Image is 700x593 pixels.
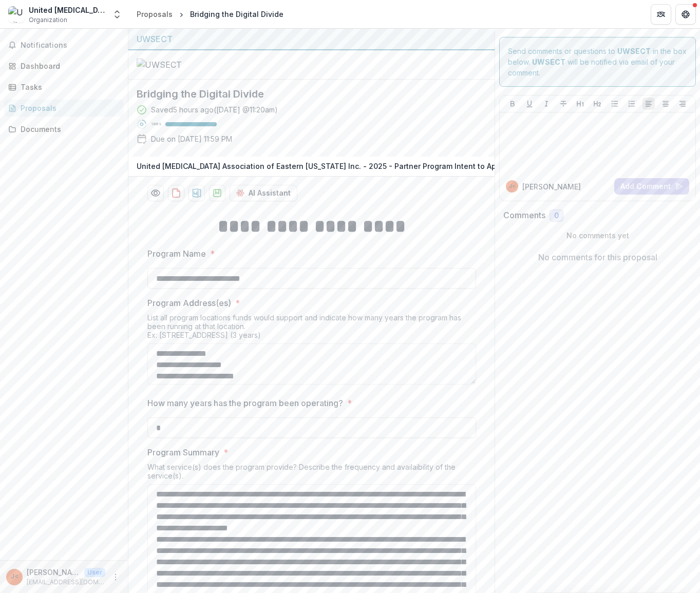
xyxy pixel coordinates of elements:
[509,184,516,189] div: Joanna Marrero <grants@ucpect.org> <grants@ucpect.org>
[133,7,177,22] a: Proposals
[522,181,581,192] p: [PERSON_NAME]
[109,571,122,583] button: More
[503,230,692,241] p: No comments yet
[137,59,239,71] img: UWSECT
[137,161,507,171] p: United [MEDICAL_DATA] Association of Eastern [US_STATE] Inc. - 2025 - Partner Program Intent to A...
[190,9,283,20] div: Bridging the Digital Divide
[538,251,657,263] p: No comments for this proposal
[133,7,288,22] nav: breadcrumb
[617,47,651,55] strong: UWSECT
[4,58,124,74] a: Dashboard
[84,568,105,577] p: User
[614,178,689,195] button: Add Comment
[137,88,470,100] h2: Bridging the Digital Divide
[503,211,545,220] h2: Comments
[659,98,672,110] button: Align Center
[554,212,559,220] span: 0
[506,98,519,110] button: Bold
[147,185,164,201] button: Preview af7e7555-90db-4def-85fe-3000f005f064-1.pdf
[110,4,124,25] button: Open entity switcher
[4,79,124,95] a: Tasks
[557,98,570,110] button: Strike
[499,37,696,87] div: Send comments or questions to in the box below. will be notified via email of your comment.
[4,37,124,53] button: Notifications
[676,98,689,110] button: Align Right
[4,121,124,138] a: Documents
[609,98,621,110] button: Bullet List
[21,82,116,92] div: Tasks
[21,61,116,71] div: Dashboard
[21,124,116,135] div: Documents
[675,4,696,25] button: Get Help
[626,98,638,110] button: Ordered List
[29,15,67,25] span: Organization
[540,98,553,110] button: Italicize
[151,133,232,144] p: Due on [DATE] 11:59 PM
[27,578,105,587] p: [EMAIL_ADDRESS][DOMAIN_NAME]
[147,463,476,484] div: What service(s) does the program provide? Describe the frequency and availaibility of the service...
[29,5,106,15] div: United [MEDICAL_DATA] Association of Eastern [US_STATE] Inc.
[523,98,536,110] button: Underline
[209,185,225,201] button: download-proposal
[230,185,297,201] button: AI Assistant
[591,98,603,110] button: Heading 2
[21,41,120,50] span: Notifications
[574,98,587,110] button: Heading 1
[4,100,124,117] a: Proposals
[137,33,486,45] div: UWSECT
[147,297,231,309] p: Program Address(es)
[137,9,173,20] div: Proposals
[21,103,116,113] div: Proposals
[151,104,278,115] div: Saved 5 hours ago ( [DATE] @ 11:20am )
[151,121,161,128] p: 100 %
[8,6,25,23] img: United Cerebral Palsy Association of Eastern Connecticut Inc.
[532,58,565,66] strong: UWSECT
[11,573,18,580] div: Joanna Marrero <grants@ucpect.org> <grants@ucpect.org>
[147,397,343,409] p: How many years has the program been operating?
[188,185,205,201] button: download-proposal
[651,4,671,25] button: Partners
[27,567,80,578] p: [PERSON_NAME] <[EMAIL_ADDRESS][DOMAIN_NAME]> <[EMAIL_ADDRESS][DOMAIN_NAME]>
[147,247,206,260] p: Program Name
[147,313,476,343] div: List all program locations funds would support and indicate how many years the program has been r...
[642,98,655,110] button: Align Left
[168,185,184,201] button: download-proposal
[147,446,219,458] p: Program Summary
